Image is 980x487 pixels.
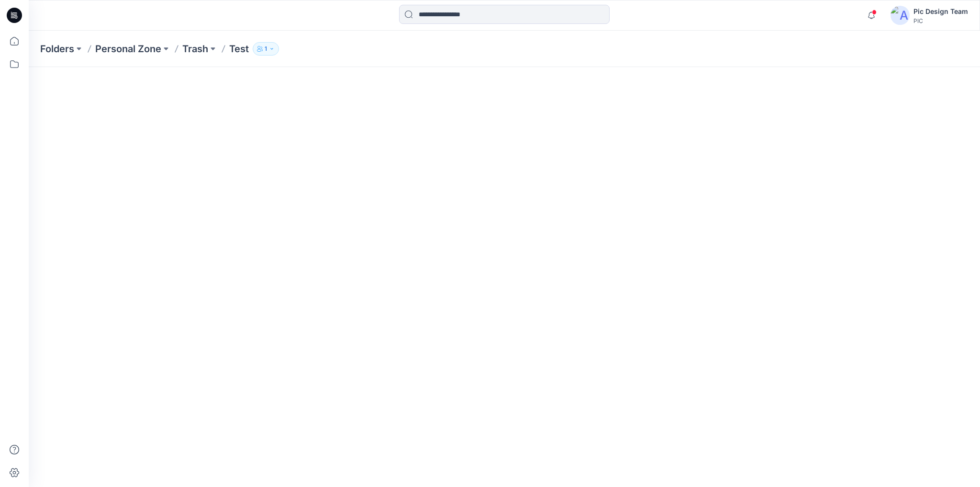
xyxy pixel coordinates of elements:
a: Personal Zone [95,42,161,56]
div: PIC [913,17,968,24]
iframe: edit-style [29,67,980,487]
a: Trash [182,42,208,56]
div: Pic Design Team [913,6,968,17]
p: 1 [265,44,267,54]
a: Folders [40,42,74,56]
button: 1 [253,42,279,56]
img: avatar [891,6,910,25]
p: Test [229,42,249,56]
